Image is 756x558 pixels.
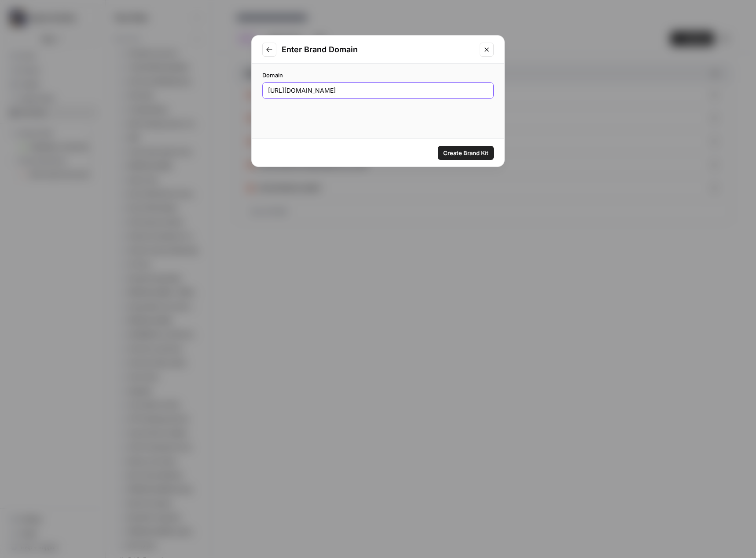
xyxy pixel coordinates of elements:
button: Create Brand Kit [438,146,494,160]
button: Close modal [480,43,494,57]
h2: Enter Brand Domain [282,43,474,56]
input: www.example.com [268,86,488,95]
button: Go to previous step [262,43,276,57]
label: Domain [262,71,494,80]
span: Create Brand Kit [443,149,488,157]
